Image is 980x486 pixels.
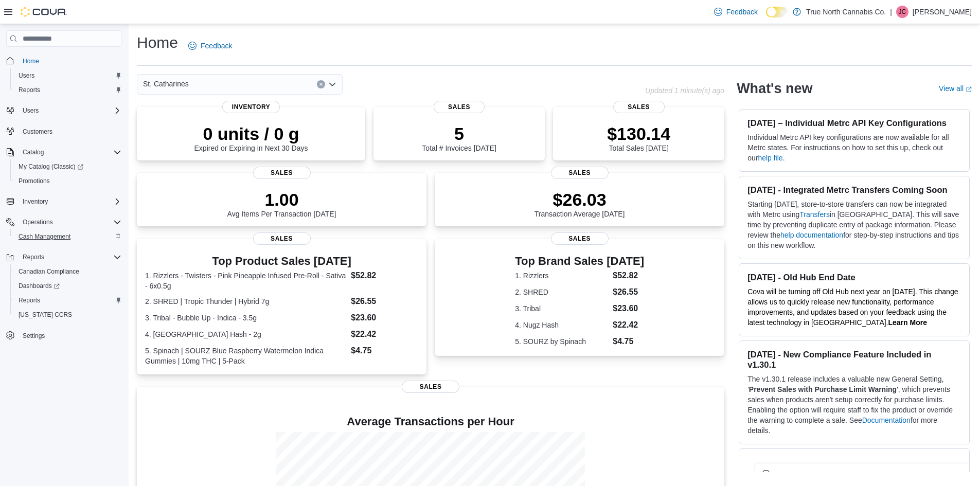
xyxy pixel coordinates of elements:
[515,287,609,297] dt: 2. SHRED
[749,385,897,393] strong: Prevent Sales with Purchase Limit Warning
[551,167,609,179] span: Sales
[351,345,418,357] dd: $4.75
[607,123,670,144] p: $130.14
[10,83,126,97] button: Reports
[2,215,126,229] button: Operations
[23,332,45,340] span: Settings
[422,123,496,152] div: Total # Invoices [DATE]
[19,282,60,290] span: Dashboards
[10,279,126,293] a: Dashboards
[14,160,87,173] a: My Catalog (Classic)
[10,293,126,308] button: Reports
[2,194,126,209] button: Inventory
[19,177,50,185] span: Promotions
[10,229,126,244] button: Cash Management
[515,320,609,330] dt: 4. Nugz Hash
[227,189,336,218] div: Avg Items Per Transaction [DATE]
[14,230,75,243] a: Cash Management
[19,146,48,158] button: Catalog
[145,329,347,339] dt: 4. [GEOGRAPHIC_DATA] Hash - 2g
[515,271,609,281] dt: 1. Rizzlers
[14,280,121,292] span: Dashboards
[19,296,40,304] span: Reports
[780,231,843,239] a: help documentation
[747,118,961,128] h3: [DATE] – Individual Metrc API Key Configurations
[534,189,625,218] div: Transaction Average [DATE]
[351,312,418,324] dd: $23.60
[19,55,43,67] a: Home
[145,296,347,307] dt: 2. SHRED | Tropic Thunder | Hybrid 7g
[194,123,308,144] p: 0 units / 0 g
[10,159,126,174] a: My Catalog (Classic)
[253,167,311,179] span: Sales
[145,416,716,428] h4: Average Transactions per Hour
[888,318,927,327] a: Learn More
[6,49,121,370] nav: Complex example
[14,280,64,292] a: Dashboards
[328,80,336,88] button: Open list of options
[10,68,126,83] button: Users
[317,80,325,88] button: Clear input
[19,216,121,228] span: Operations
[14,309,76,321] a: [US_STATE] CCRS
[19,71,34,80] span: Users
[613,319,644,331] dd: $22.42
[737,80,812,97] h2: What's new
[23,218,53,226] span: Operations
[351,269,418,282] dd: $52.82
[23,253,44,261] span: Reports
[19,232,70,241] span: Cash Management
[19,125,57,138] a: Customers
[747,132,961,163] p: Individual Metrc API key configurations are now available for all Metrc states. For instructions ...
[19,54,121,67] span: Home
[726,7,758,17] span: Feedback
[19,311,72,319] span: [US_STATE] CCRS
[351,295,418,308] dd: $26.55
[19,125,121,138] span: Customers
[21,7,67,17] img: Cova
[19,195,121,208] span: Inventory
[145,255,418,267] h3: Top Product Sales [DATE]
[766,17,767,18] span: Dark Mode
[19,195,52,208] button: Inventory
[10,174,126,188] button: Promotions
[515,255,644,267] h3: Top Brand Sales [DATE]
[227,189,336,210] p: 1.00
[613,302,644,315] dd: $23.60
[747,374,961,436] p: The v1.30.1 release includes a valuable new General Setting, ' ', which prevents sales when produ...
[515,336,609,347] dt: 5. SOURZ by Spinach
[184,35,236,56] a: Feedback
[14,84,121,96] span: Reports
[19,216,57,228] button: Operations
[14,309,121,321] span: Washington CCRS
[613,286,644,298] dd: $26.55
[10,264,126,279] button: Canadian Compliance
[351,328,418,340] dd: $22.42
[551,232,609,245] span: Sales
[2,103,126,118] button: Users
[2,145,126,159] button: Catalog
[747,185,961,195] h3: [DATE] - Integrated Metrc Transfers Coming Soon
[434,101,485,113] span: Sales
[19,104,43,117] button: Users
[19,329,121,342] span: Settings
[747,199,961,250] p: Starting [DATE], store-to-store transfers can now be integrated with Metrc using in [GEOGRAPHIC_D...
[747,287,958,327] span: Cova will be turning off Old Hub next year on [DATE]. This change allows us to quickly release ne...
[19,251,48,263] button: Reports
[14,175,54,187] a: Promotions
[19,86,40,94] span: Reports
[23,128,52,136] span: Customers
[422,123,496,144] p: 5
[607,123,670,152] div: Total Sales [DATE]
[758,154,782,162] a: help file
[19,251,121,263] span: Reports
[19,104,121,117] span: Users
[253,232,311,245] span: Sales
[23,148,44,156] span: Catalog
[14,69,39,82] a: Users
[145,346,347,366] dt: 5. Spinach | SOURZ Blue Raspberry Watermelon Indica Gummies | 10mg THC | 5-Pack
[201,41,232,51] span: Feedback
[890,6,892,18] p: |
[613,269,644,282] dd: $52.82
[14,69,121,82] span: Users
